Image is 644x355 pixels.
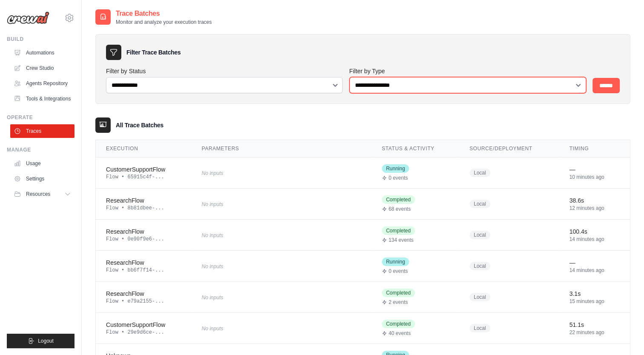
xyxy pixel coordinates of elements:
[570,329,620,336] div: 22 minutes ago
[96,312,630,344] tr: View details for CustomerSupportFlow execution
[202,322,361,334] div: No inputs
[570,165,620,174] div: —
[570,289,620,298] div: 3.1s
[10,187,74,201] button: Resources
[349,67,586,75] label: Filter by Type
[382,195,415,204] span: Completed
[469,262,490,270] span: Local
[192,140,372,157] th: Parameters
[469,200,490,208] span: Local
[372,140,459,157] th: Status & Activity
[10,172,74,186] a: Settings
[96,219,630,250] tr: View details for ResearchFlow execution
[202,295,223,301] span: No inputs
[106,321,181,329] div: CustomerSupportFlow
[116,19,212,26] p: Monitor and analyze your execution traces
[7,36,74,43] div: Build
[116,9,212,19] h2: Trace Batches
[106,289,181,298] div: ResearchFlow
[382,320,415,328] span: Completed
[106,165,181,174] div: CustomerSupportFlow
[106,298,181,305] div: Flow • e79a2155-...
[7,11,49,24] img: Logo
[570,267,620,274] div: 14 minutes ago
[10,61,74,75] a: Crew Studio
[389,299,408,306] span: 2 events
[459,140,559,157] th: Source/Deployment
[570,321,620,329] div: 51.1s
[202,229,361,240] div: No inputs
[202,326,223,332] span: No inputs
[389,268,408,275] span: 0 events
[96,157,630,188] tr: View details for CustomerSupportFlow execution
[469,169,490,177] span: Local
[7,334,74,348] button: Logout
[106,236,181,243] div: Flow • 0e90f9e6-...
[202,263,223,269] span: No inputs
[202,170,223,176] span: No inputs
[96,188,630,219] tr: View details for ResearchFlow execution
[469,231,490,239] span: Local
[106,258,181,267] div: ResearchFlow
[469,324,490,332] span: Local
[382,226,415,235] span: Completed
[106,329,181,336] div: Flow • 29e9d6ce-...
[10,46,74,60] a: Automations
[570,227,620,236] div: 100.4s
[570,236,620,243] div: 14 minutes ago
[10,157,74,170] a: Usage
[116,121,163,129] h3: All Trace Batches
[106,67,343,75] label: Filter by Status
[570,298,620,305] div: 15 minutes ago
[389,237,414,243] span: 134 events
[96,281,630,312] tr: View details for ResearchFlow execution
[106,267,181,274] div: Flow • bb6f7f14-...
[126,48,180,57] h3: Filter Trace Batches
[10,77,74,90] a: Agents Repository
[10,124,74,138] a: Traces
[389,330,411,337] span: 40 events
[559,140,630,157] th: Timing
[106,196,181,205] div: ResearchFlow
[570,174,620,180] div: 10 minutes ago
[202,291,361,303] div: No inputs
[7,114,74,121] div: Operate
[382,164,409,173] span: Running
[570,196,620,205] div: 38.6s
[7,146,74,153] div: Manage
[202,167,361,178] div: No inputs
[202,232,223,238] span: No inputs
[382,258,409,266] span: Running
[202,260,361,272] div: No inputs
[38,338,54,344] span: Logout
[106,174,181,180] div: Flow • 65915c4f-...
[382,289,415,297] span: Completed
[469,293,490,301] span: Local
[202,198,361,209] div: No inputs
[26,191,50,198] span: Resources
[570,205,620,212] div: 12 minutes ago
[106,227,181,236] div: ResearchFlow
[389,206,411,212] span: 68 events
[96,140,192,157] th: Execution
[202,201,223,207] span: No inputs
[389,175,408,181] span: 0 events
[570,258,620,267] div: —
[106,205,181,212] div: Flow • 8b81dbee-...
[10,92,74,106] a: Tools & Integrations
[96,250,630,281] tr: View details for ResearchFlow execution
